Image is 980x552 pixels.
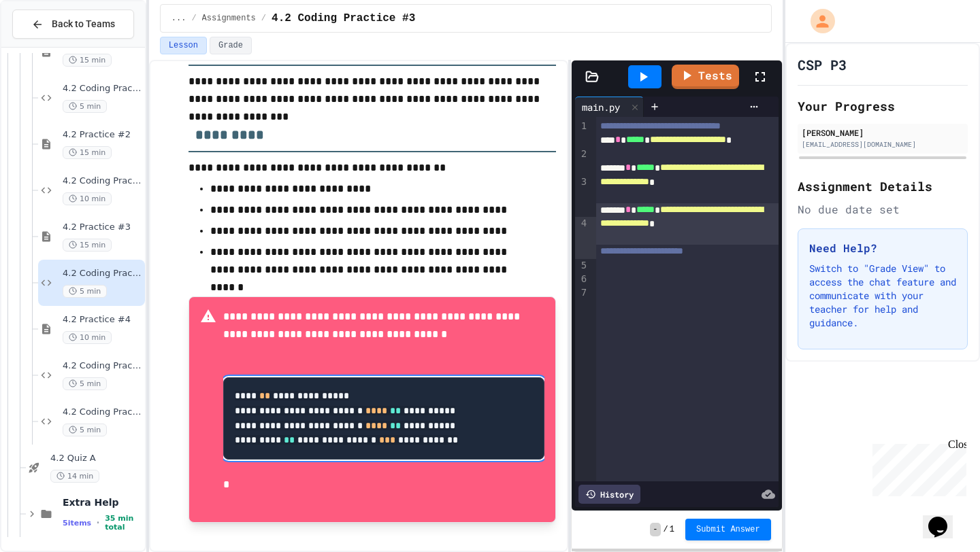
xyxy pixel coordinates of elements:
[650,523,660,536] span: -
[52,17,115,31] span: Back to Teams
[685,519,771,540] button: Submit Answer
[210,37,252,54] button: Grade
[63,83,142,94] span: 4.2 Coding Practice #2
[63,146,112,159] span: 15 min
[63,268,142,279] span: 4.2 Coding Practice #3
[798,55,847,74] h1: CSP P3
[575,217,589,258] div: 4
[12,10,134,39] button: Back to Teams
[63,377,107,390] span: 5 min
[63,175,142,187] span: 4.2 Coding Practice #2
[63,54,112,67] span: 15 min
[575,120,589,148] div: 1
[50,470,99,483] span: 14 min
[272,10,415,27] span: 4.2 Coding Practice #3
[261,13,266,24] span: /
[63,360,142,372] span: 4.2 Coding Practice #4
[798,177,968,196] h2: Assignment Details
[97,517,99,528] span: •
[575,259,589,273] div: 5
[664,524,668,535] span: /
[171,13,186,24] span: ...
[63,519,91,528] span: 5 items
[63,407,142,418] span: 4.2 Coding Practice #5
[575,97,644,117] div: main.py
[575,273,589,286] div: 6
[798,201,968,218] div: No due date set
[923,498,966,538] iframe: chat widget
[802,139,964,150] div: [EMAIL_ADDRESS][DOMAIN_NAME]
[63,129,142,141] span: 4.2 Practice #2
[802,126,964,139] div: [PERSON_NAME]
[796,5,838,37] div: My Account
[63,222,142,233] span: 4.2 Practice #3
[63,314,142,326] span: 4.2 Practice #4
[105,514,142,532] span: 35 min total
[63,100,107,113] span: 5 min
[50,453,142,464] span: 4.2 Quiz A
[809,240,956,256] h3: Need Help?
[696,524,760,535] span: Submit Answer
[809,262,956,330] p: Switch to "Grade View" to access the chat feature and communicate with your teacher for help and ...
[191,13,196,24] span: /
[63,331,112,344] span: 10 min
[63,424,107,436] span: 5 min
[160,37,207,54] button: Lesson
[798,97,968,116] h2: Your Progress
[575,175,589,217] div: 3
[672,65,739,89] a: Tests
[5,5,94,86] div: Chat with us now!Close
[202,13,256,24] span: Assignments
[575,286,589,300] div: 7
[63,239,112,252] span: 15 min
[63,192,112,205] span: 10 min
[670,524,674,535] span: 1
[63,496,142,508] span: Extra Help
[578,485,640,504] div: History
[575,148,589,175] div: 2
[63,285,107,298] span: 5 min
[867,438,966,496] iframe: chat widget
[575,100,627,114] div: main.py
